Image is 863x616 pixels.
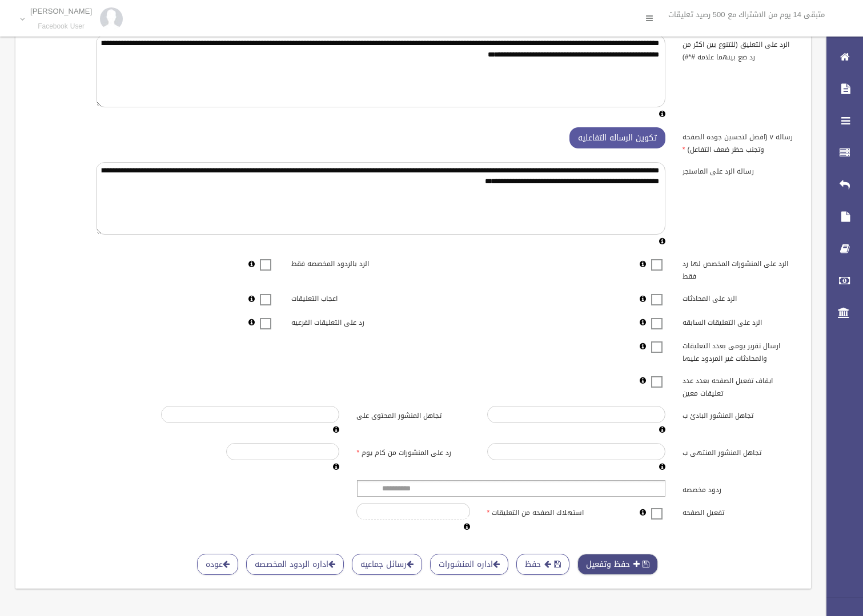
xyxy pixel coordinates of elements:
[283,313,413,329] label: رد على التعليقات الفرعيه
[516,554,569,575] button: حفظ
[283,255,413,271] label: الرد بالردود المخصصه فقط
[674,127,804,156] label: رساله v (افضل لتحسين جوده الصفحه وتجنب حظر ضعف التفاعل)
[577,554,658,575] button: حفظ وتفعيل
[348,406,478,422] label: تجاهل المنشور المحتوى على
[674,162,804,178] label: رساله الرد على الماسنجر
[674,406,804,422] label: تجاهل المنشور البادئ ب
[674,503,804,519] label: تفعيل الصفحه
[479,503,609,519] label: استهلاك الصفحه من التعليقات
[674,313,804,329] label: الرد على التعليقات السابقه
[674,371,804,400] label: ايقاف تفعيل الصفحه بعدد عدد تعليقات معين
[674,289,804,305] label: الرد على المحادثات
[569,127,665,148] button: تكوين الرساله التفاعليه
[246,554,344,575] a: اداره الردود المخصصه
[348,443,478,459] label: رد على المنشورات من كام يوم
[674,480,804,496] label: ردود مخصصه
[30,7,92,15] p: [PERSON_NAME]
[674,35,804,63] label: الرد على التعليق (للتنوع بين اكثر من رد ضع بينهما علامه #*#)
[674,255,804,283] label: الرد على المنشورات المخصص لها رد فقط
[30,22,92,31] small: Facebook User
[674,443,804,459] label: تجاهل المنشور المنتهى ب
[283,289,413,305] label: اعجاب التعليقات
[674,337,804,365] label: ارسال تقرير يومى بعدد التعليقات والمحادثات غير المردود عليها
[197,554,238,575] a: عوده
[352,554,422,575] a: رسائل جماعيه
[430,554,508,575] a: اداره المنشورات
[100,7,123,30] img: 84628273_176159830277856_972693363922829312_n.jpg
